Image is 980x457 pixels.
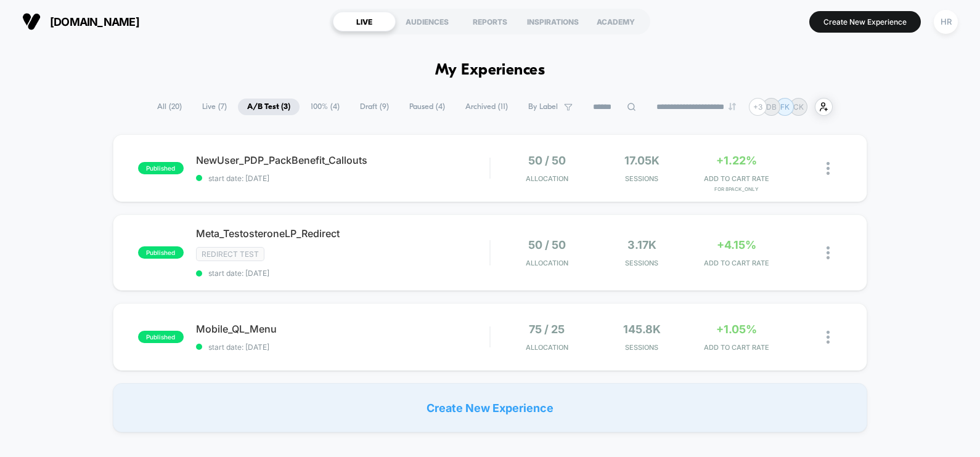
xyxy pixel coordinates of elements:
[196,174,489,183] span: start date: [DATE]
[526,343,568,352] span: Allocation
[196,323,489,335] span: Mobile_QL_Menu
[18,12,143,31] button: [DOMAIN_NAME]
[526,174,568,183] span: Allocation
[597,174,686,183] span: Sessions
[692,343,781,352] span: ADD TO CART RATE
[138,162,184,174] span: published
[729,103,736,110] img: end
[793,102,804,111] p: CK
[766,102,777,111] p: DB
[692,174,781,183] span: ADD TO CART RATE
[930,9,962,34] button: HR
[809,11,921,33] button: Create New Experience
[196,154,489,166] span: NewUser_PDP_PackBenefit_Callouts
[584,12,647,31] div: ACADEMY
[193,99,236,115] span: Live ( 7 )
[528,238,566,251] span: 50 / 50
[196,227,489,240] span: Meta_TestosteroneLP_Redirect
[528,102,558,111] span: By Label
[716,323,757,336] span: +1.05%
[780,102,790,111] p: FK
[827,246,830,259] img: close
[717,238,756,251] span: +4.15%
[597,343,686,352] span: Sessions
[456,99,517,115] span: Archived ( 11 )
[148,99,191,115] span: All ( 20 )
[196,247,264,261] span: Redirect Test
[196,342,489,352] span: start date: [DATE]
[716,154,757,167] span: +1.22%
[301,99,349,115] span: 100% ( 4 )
[692,259,781,267] span: ADD TO CART RATE
[597,259,686,267] span: Sessions
[528,154,566,167] span: 50 / 50
[400,99,454,115] span: Paused ( 4 )
[50,15,139,28] span: [DOMAIN_NAME]
[827,331,830,344] img: close
[196,269,489,278] span: start date: [DATE]
[521,12,584,31] div: INSPIRATIONS
[333,12,396,31] div: LIVE
[351,99,398,115] span: Draft ( 9 )
[627,238,656,251] span: 3.17k
[749,98,767,116] div: + 3
[396,12,459,31] div: AUDIENCES
[934,10,958,34] div: HR
[692,186,781,192] span: for 8Pack_Only
[138,331,184,343] span: published
[623,323,661,336] span: 145.8k
[435,62,545,79] h1: My Experiences
[624,154,659,167] span: 17.05k
[827,162,830,175] img: close
[459,12,521,31] div: REPORTS
[22,12,41,31] img: Visually logo
[113,383,867,432] div: Create New Experience
[526,259,568,267] span: Allocation
[238,99,300,115] span: A/B Test ( 3 )
[138,246,184,259] span: published
[529,323,565,336] span: 75 / 25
